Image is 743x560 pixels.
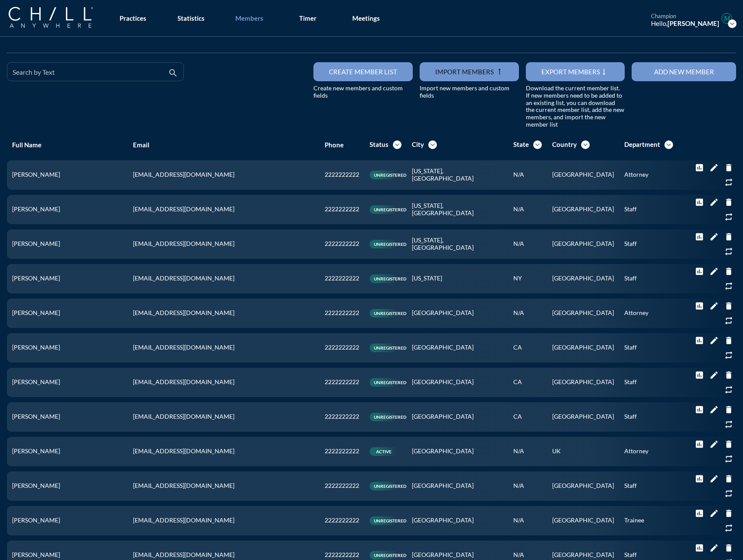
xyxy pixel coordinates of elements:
[526,85,625,128] div: Download the current member list. If new members need to be added to an existing list, you can do...
[407,471,508,501] td: [GEOGRAPHIC_DATA]
[695,267,704,276] i: insert_chart
[619,402,678,432] td: Staff
[128,402,319,432] td: [EMAIL_ADDRESS][DOMAIN_NAME]
[319,195,364,224] td: 2222222222
[619,368,678,397] td: Staff
[695,301,704,311] i: insert_chart
[407,160,508,190] td: [US_STATE], [GEOGRAPHIC_DATA]
[374,345,406,350] span: unregistered
[7,229,128,259] td: [PERSON_NAME]
[547,299,619,328] td: [GEOGRAPHIC_DATA]
[547,229,619,259] td: [GEOGRAPHIC_DATA]
[412,140,424,148] div: City
[619,437,678,466] td: Attorney
[407,229,508,259] td: [US_STATE], [GEOGRAPHIC_DATA]
[128,195,319,224] td: [EMAIL_ADDRESS][DOMAIN_NAME]
[667,19,719,27] strong: [PERSON_NAME]
[647,68,721,76] div: Add new member
[547,264,619,293] td: [GEOGRAPHIC_DATA]
[724,301,734,311] i: delete
[508,299,547,328] td: N/A
[407,264,508,293] td: [US_STATE]
[709,267,719,276] i: edit
[619,195,678,224] td: Staff
[128,506,319,535] td: [EMAIL_ADDRESS][DOMAIN_NAME]
[709,163,719,172] i: edit
[508,402,547,432] td: CA
[120,14,146,22] div: Practices
[600,68,608,76] i: trending_flat
[319,368,364,397] td: 2222222222
[407,195,508,224] td: [US_STATE], [GEOGRAPHIC_DATA]
[374,414,406,420] span: unregistered
[547,333,619,363] td: [GEOGRAPHIC_DATA]
[319,506,364,535] td: 2222222222
[664,140,673,149] i: expand_more
[709,197,719,207] i: edit
[533,140,542,149] i: expand_more
[407,299,508,328] td: [GEOGRAPHIC_DATA]
[552,140,577,148] div: Country
[724,489,734,498] i: repeat
[709,370,719,380] i: edit
[407,437,508,466] td: [GEOGRAPHIC_DATA]
[128,333,319,363] td: [EMAIL_ADDRESS][DOMAIN_NAME]
[624,140,660,148] div: Department
[619,333,678,363] td: Staff
[724,454,734,464] i: repeat
[128,160,319,190] td: [EMAIL_ADDRESS][DOMAIN_NAME]
[133,141,314,149] div: Email
[329,68,398,76] div: Create member list
[695,232,704,242] i: insert_chart
[319,437,364,466] td: 2222222222
[319,229,364,259] td: 2222222222
[313,62,413,81] button: Create member list
[724,420,734,429] i: repeat
[370,140,389,148] div: Status
[7,299,128,328] td: [PERSON_NAME]
[632,62,736,81] button: Add new member
[128,437,319,466] td: [EMAIL_ADDRESS][DOMAIN_NAME]
[374,518,406,523] span: unregistered
[128,368,319,397] td: [EMAIL_ADDRESS][DOMAIN_NAME]
[724,385,734,395] i: repeat
[724,336,734,345] i: delete
[695,336,704,345] i: insert_chart
[709,509,719,518] i: edit
[724,350,734,360] i: repeat
[508,506,547,535] td: N/A
[319,264,364,293] td: 2222222222
[508,368,547,397] td: CA
[7,506,128,535] td: [PERSON_NAME]
[9,7,93,28] img: Company Logo
[619,264,678,293] td: Staff
[695,543,704,553] i: insert_chart
[724,267,734,276] i: delete
[724,543,734,553] i: delete
[299,14,316,22] div: Timer
[547,402,619,432] td: [GEOGRAPHIC_DATA]
[235,14,263,22] div: Members
[393,140,402,149] i: expand_more
[376,449,392,454] span: active
[508,195,547,224] td: N/A
[709,543,719,553] i: edit
[651,13,719,20] div: champion
[709,474,719,484] i: edit
[7,160,128,190] td: [PERSON_NAME]
[168,68,178,78] i: search
[508,160,547,190] td: N/A
[128,471,319,501] td: [EMAIL_ADDRESS][DOMAIN_NAME]
[724,163,734,172] i: delete
[695,474,704,484] i: insert_chart
[7,195,128,224] td: [PERSON_NAME]
[407,333,508,363] td: [GEOGRAPHIC_DATA]
[13,70,166,81] input: Search by Text
[695,370,704,380] i: insert_chart
[319,160,364,190] td: 2222222222
[407,368,508,397] td: [GEOGRAPHIC_DATA]
[7,333,128,363] td: [PERSON_NAME]
[695,439,704,449] i: insert_chart
[728,19,737,28] i: expand_more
